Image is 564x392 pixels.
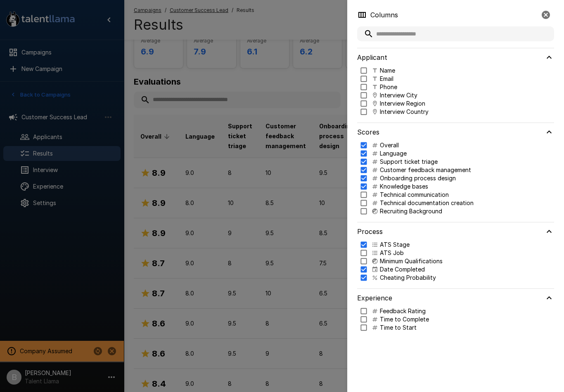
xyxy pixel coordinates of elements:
p: ATS Stage [380,241,410,249]
p: Recruiting Background [380,207,442,215]
p: Onboarding process design [380,174,456,182]
h6: Experience [357,292,392,304]
p: Technical communication [380,191,449,199]
p: Customer feedback management [380,166,471,174]
p: Support ticket triage [380,158,438,166]
p: Phone [380,83,397,91]
p: Knowledge bases [380,182,428,191]
h6: Process [357,226,383,237]
p: Feedback Rating [380,307,426,315]
p: Email [380,75,393,83]
p: Minimum Qualifications [380,257,443,265]
p: Time to Start [380,324,417,332]
p: Language [380,149,407,158]
p: Interview Country [380,108,429,116]
p: Interview Region [380,99,425,108]
p: Date Completed [380,265,425,274]
p: Overall [380,141,399,149]
h6: Applicant [357,52,387,63]
p: Time to Complete [380,315,429,324]
p: Columns [370,10,398,20]
p: Cheating Probability [380,274,436,282]
p: Name [380,66,395,75]
h6: Scores [357,126,379,138]
p: ATS Job [380,249,404,257]
p: Interview City [380,91,417,99]
p: Technical documentation creation [380,199,474,207]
